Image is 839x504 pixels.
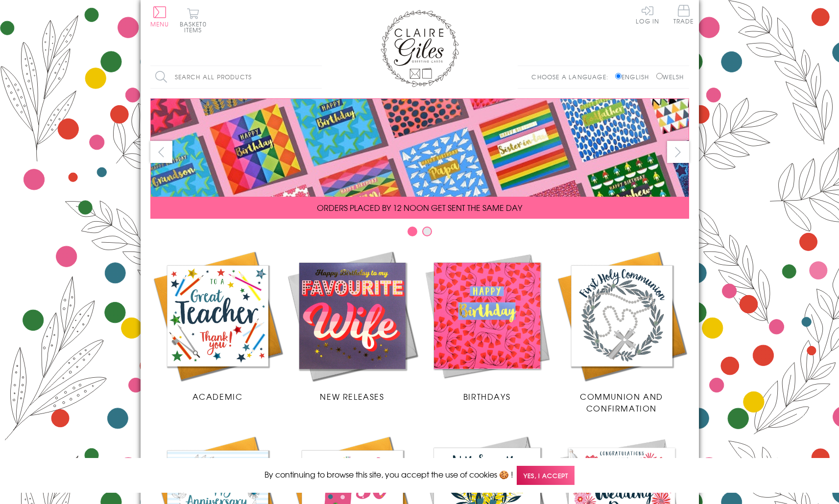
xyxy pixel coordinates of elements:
[150,141,172,163] button: prev
[656,72,684,81] label: Welsh
[408,227,417,236] button: Carousel Page 1 (Current Slide)
[180,8,207,33] button: Basket0 items
[150,6,169,27] button: Menu
[150,66,322,88] input: Search all products
[531,72,613,81] p: Choose a language:
[320,390,384,402] span: New Releases
[667,141,689,163] button: next
[150,249,285,402] a: Academic
[554,249,689,414] a: Communion and Confirmation
[615,73,622,79] input: English
[656,73,663,79] input: Welsh
[463,390,510,402] span: Birthdays
[184,20,207,34] span: 0 items
[420,249,554,402] a: Birthdays
[150,226,689,241] div: Carousel Pagination
[285,249,420,402] a: New Releases
[636,5,659,24] a: Log In
[517,466,575,485] span: Yes, I accept
[192,390,243,402] span: Academic
[422,227,432,236] button: Carousel Page 2
[150,20,169,28] span: Menu
[673,5,694,24] span: Trade
[381,10,459,87] img: Claire Giles Greetings Cards
[317,202,522,213] span: ORDERS PLACED BY 12 NOON GET SENT THE SAME DAY
[615,72,654,81] label: English
[312,66,322,88] input: Search
[673,5,694,26] a: Trade
[580,390,663,414] span: Communion and Confirmation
